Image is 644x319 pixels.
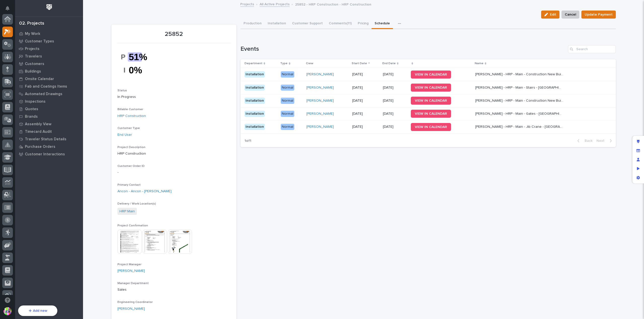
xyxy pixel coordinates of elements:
span: Project Manager [117,263,141,266]
a: Quotes [15,105,83,113]
button: Comments (11) [326,19,355,29]
p: Customer Types [25,39,54,44]
p: [PERSON_NAME] - HRP - Main - Jib Crane - [GEOGRAPHIC_DATA] [PERSON_NAME] [475,124,564,129]
div: Installation [245,111,265,117]
span: Update Payment [585,12,613,18]
a: All Active Projects [260,1,290,7]
span: Status [117,89,127,92]
p: In Progress [117,94,230,100]
a: Fab and Coatings Items [15,83,83,90]
button: users-avatar [2,306,13,316]
a: My Work [15,30,83,37]
p: My Work [25,32,40,36]
button: Next [594,139,616,143]
span: Primary Contact [117,183,141,186]
button: Open support chat [2,295,13,305]
button: Add new [18,305,57,316]
span: Project Description [117,146,145,149]
a: [PERSON_NAME] [117,268,145,274]
p: [DATE] [352,72,379,77]
a: Automated Drawings [15,90,83,98]
p: [DATE] [352,125,379,129]
p: Customers [25,62,44,66]
a: HRP Main [119,209,135,214]
div: Preview as [634,164,643,173]
div: Normal [281,124,294,130]
a: Ancon - Ancon - [PERSON_NAME] [117,189,172,194]
tr: InstallationNormal[PERSON_NAME] [DATE][DATE]VIEW IN CALENDAR[PERSON_NAME] - HRP - Main - Stairs -... [240,81,616,94]
button: Back [573,139,594,143]
span: Manager Department [117,282,149,285]
a: [PERSON_NAME] [306,99,334,103]
span: Delivery / Work Location(s) [117,202,156,205]
p: Onsite Calendar [25,77,54,81]
span: VIEW IN CALENDAR [415,73,447,76]
span: Next [596,139,608,143]
p: [DATE] [383,112,407,116]
a: [PERSON_NAME] [306,86,334,90]
a: VIEW IN CALENDAR [411,123,451,131]
a: Projects [15,45,83,52]
p: Caleb Jackson - HRP - Main - Construction New Building (1) Bridge Crane (2) Mezzanines - Jim Sout... [475,71,564,77]
p: Quotes [25,107,38,111]
tr: InstallationNormal[PERSON_NAME] [DATE][DATE]VIEW IN CALENDAR[PERSON_NAME] - HRP - Main - Construc... [240,68,616,81]
a: End User [117,132,132,138]
p: 1 of 1 [240,135,255,147]
span: VIEW IN CALENDAR [415,112,447,115]
p: Inspections [25,99,46,104]
p: Projects [25,47,39,51]
p: Automated Drawings [25,92,62,96]
p: [DATE] [383,125,407,129]
a: HRP Construction [117,113,146,119]
tr: InstallationNormal[PERSON_NAME] [DATE][DATE]VIEW IN CALENDAR[PERSON_NAME] - HRP - Main - Construc... [240,94,616,107]
a: Brands [15,113,83,120]
p: [PERSON_NAME] - HRP - Main - Stairs - [GEOGRAPHIC_DATA] [PERSON_NAME] [475,85,564,90]
button: Production [240,19,265,29]
a: [PERSON_NAME] [306,125,334,129]
a: VIEW IN CALENDAR [411,71,451,79]
p: Department [245,61,262,66]
div: Installation [245,124,265,130]
p: [DATE] [383,99,407,103]
div: 02. Projects [19,21,44,26]
div: Normal [281,71,294,78]
p: Crew [306,61,313,66]
div: Installation [245,98,265,104]
a: Customers [15,60,83,68]
button: Update Payment [581,11,616,19]
span: Customer Order ID [117,165,145,168]
span: VIEW IN CALENDAR [415,99,447,102]
p: [PERSON_NAME] - HRP - Main - Gates - [GEOGRAPHIC_DATA][PERSON_NAME] [475,111,564,116]
a: [PERSON_NAME] [117,306,145,311]
div: Installation [245,71,265,78]
p: Assembly View [25,122,51,126]
span: VIEW IN CALENDAR [415,125,447,129]
span: Customer Type [117,127,140,130]
tr: InstallationNormal[PERSON_NAME] [DATE][DATE]VIEW IN CALENDAR[PERSON_NAME] - HRP - Main - Gates - ... [240,107,616,120]
a: Customer Types [15,37,83,45]
span: Project Confirmation [117,224,148,227]
a: Travelers [15,52,83,60]
button: Customer Support [289,19,326,29]
p: 25852 [117,31,230,38]
a: Purchase Orders [15,143,83,150]
div: Normal [281,98,294,104]
span: Cancel [565,12,576,18]
a: VIEW IN CALENDAR [411,97,451,105]
button: Notifications [2,3,13,14]
p: End Date [382,61,396,66]
p: [DATE] [352,112,379,116]
p: Name [475,61,484,66]
a: Timecard Audit [15,128,83,135]
p: Timecard Audit [25,130,52,134]
a: VIEW IN CALENDAR [411,84,451,92]
button: Schedule [372,19,393,29]
button: Edit [541,11,559,19]
tr: InstallationNormal[PERSON_NAME] [DATE][DATE]VIEW IN CALENDAR[PERSON_NAME] - HRP - Main - Jib Cran... [240,120,616,133]
button: Installation [265,19,289,29]
div: Search [568,45,616,53]
p: HRP Construction [117,151,230,156]
a: VIEW IN CALENDAR [411,110,451,118]
img: 8ihmsxyOKwN_nlfxMGxxOCxyWu1Ro7pgXkKsVS57faE [117,46,155,81]
a: Assembly View [15,120,83,128]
